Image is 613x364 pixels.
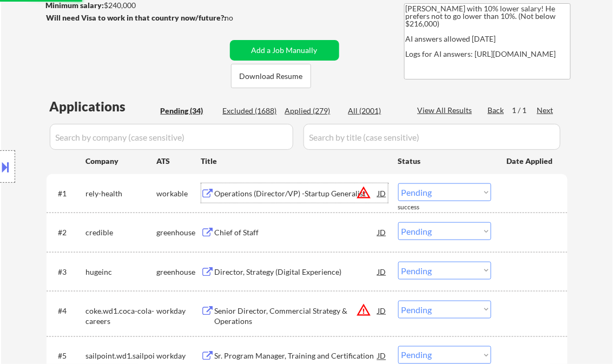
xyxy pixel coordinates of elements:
[47,13,227,22] strong: Will need Visa to work in that country now/future?:
[398,203,441,212] div: success
[231,64,311,88] button: Download Resume
[285,105,339,116] div: Applied (279)
[58,351,77,362] div: #5
[201,156,388,167] div: Title
[157,267,201,277] div: greenhouse
[357,185,372,200] button: warning_amber
[377,262,388,281] div: JD
[58,306,77,316] div: #4
[215,188,378,199] div: Operations (Director/VP) -Startup Generalist
[377,222,388,242] div: JD
[157,351,201,362] div: workday
[230,40,339,61] button: Add a Job Manually
[86,306,157,327] div: coke.wd1.coca-cola-careers
[46,1,104,10] strong: Minimum salary:
[377,301,388,320] div: JD
[157,306,201,316] div: workday
[348,105,403,116] div: All (2001)
[507,156,555,167] div: Date Applied
[304,124,561,150] input: Search by title (case sensitive)
[225,12,256,23] div: no
[488,105,505,116] div: Back
[86,267,157,277] div: hugeinc
[377,183,388,203] div: JD
[537,105,555,116] div: Next
[398,151,491,170] div: Status
[418,105,476,116] div: View All Results
[512,105,537,116] div: 1 / 1
[215,267,378,277] div: Director, Strategy (Digital Experience)
[215,306,378,327] div: Senior Director, Commercial Strategy & Operations
[223,105,277,116] div: Excluded (1688)
[215,227,378,238] div: Chief of Staff
[58,267,77,277] div: #3
[357,302,372,317] button: warning_amber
